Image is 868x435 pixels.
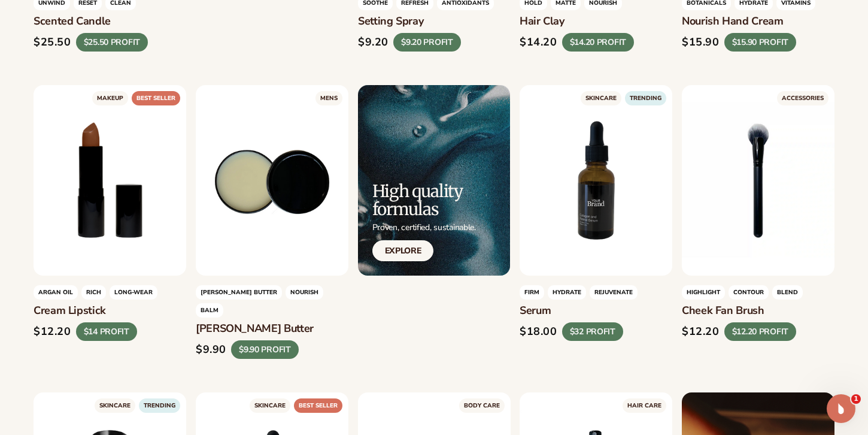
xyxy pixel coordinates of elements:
a: Explore [372,240,434,261]
p: Proven, certified, sustainable. [372,222,511,233]
h2: High quality formulas [372,182,511,219]
h3: Nourish hand cream [682,15,834,28]
span: firm [520,285,544,300]
div: $18.00 [520,325,557,339]
span: HYDRATE [548,285,586,300]
span: balm [196,303,223,318]
span: [PERSON_NAME] butter [196,285,282,300]
div: $15.90 PROFIT [724,33,797,52]
h3: Setting spray [358,15,511,28]
span: rejuvenate [590,285,638,300]
span: LONG-WEAR [110,285,157,300]
h3: [PERSON_NAME] butter [196,322,348,336]
span: Argan oil [34,285,78,300]
div: $14.20 PROFIT [562,33,635,52]
h3: Cream Lipstick [34,304,186,318]
div: $9.90 [196,343,226,357]
div: $12.20 [682,325,720,339]
span: highlight [682,285,725,300]
iframe: Intercom live chat [827,394,855,423]
span: nourish [286,285,323,300]
div: $32 PROFIT [562,322,623,341]
span: blend [772,285,803,300]
div: $12.20 [34,325,71,339]
div: $14.20 [520,36,557,49]
h3: Serum [520,304,672,318]
div: $14 PROFIT [76,322,137,341]
div: $25.50 [34,36,71,49]
h3: Cheek fan brush [682,304,834,318]
div: $9.90 PROFIT [231,340,299,359]
h3: Scented candle [34,15,186,28]
div: $9.20 [358,36,389,49]
span: 1 [851,394,861,404]
h3: Hair clay [520,15,672,28]
span: rich [81,285,106,300]
div: $15.90 [682,36,720,49]
div: $12.20 PROFIT [724,322,797,341]
div: $9.20 PROFIT [393,33,461,52]
span: contour [729,285,769,300]
div: $25.50 PROFIT [76,33,148,52]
